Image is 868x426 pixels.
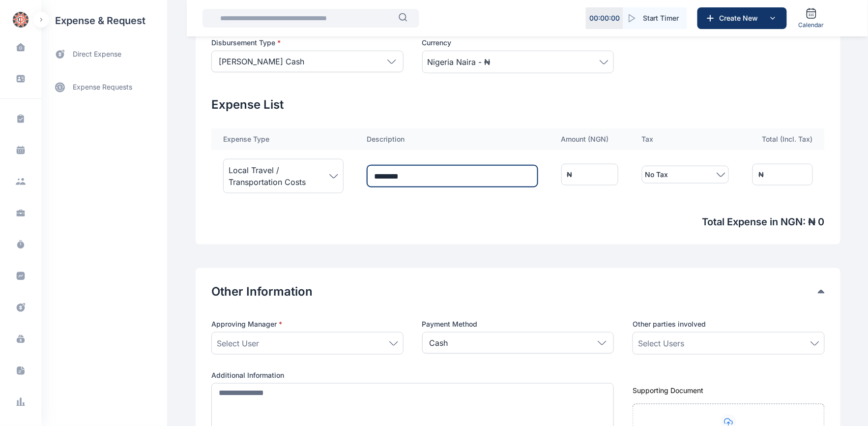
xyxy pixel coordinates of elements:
span: Create New [716,13,767,23]
p: 00 : 00 : 00 [589,13,620,23]
span: Total Expense in NGN : ₦ 0 [211,215,825,229]
span: Currency [422,38,452,48]
span: Nigeria Naira - ₦ [428,56,491,68]
div: ₦ [567,170,573,180]
div: expense requests [41,67,167,99]
button: Other Information [211,284,818,300]
p: Cash [430,337,448,349]
span: No Tax [645,169,668,181]
th: Tax [630,128,741,150]
div: Supporting Document [633,386,825,396]
th: Description [355,128,550,150]
th: Total (Incl. Tax) [741,128,825,150]
th: Amount ( NGN ) [550,128,630,150]
label: Payment Method [422,319,614,329]
a: expense requests [41,75,167,99]
div: Other Information [211,284,825,300]
span: Local Travel / Transportation Costs [229,164,329,188]
span: Calendar [799,21,824,29]
p: [PERSON_NAME] Cash [219,56,304,67]
a: direct expense [41,41,167,67]
span: Start Timer [643,13,679,23]
span: Approving Manager [211,319,282,329]
label: Additional Information [211,370,614,380]
div: ₦ [758,170,764,180]
span: direct expense [73,49,121,60]
th: Expense Type [211,128,355,150]
label: Disbursement Type [211,38,404,48]
a: Calendar [795,3,828,33]
h2: Expense List [211,97,825,113]
span: Select User [217,337,259,349]
span: Other parties involved [633,319,706,329]
button: Start Timer [623,7,687,29]
button: Create New [697,7,787,29]
span: Select Users [638,337,684,349]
